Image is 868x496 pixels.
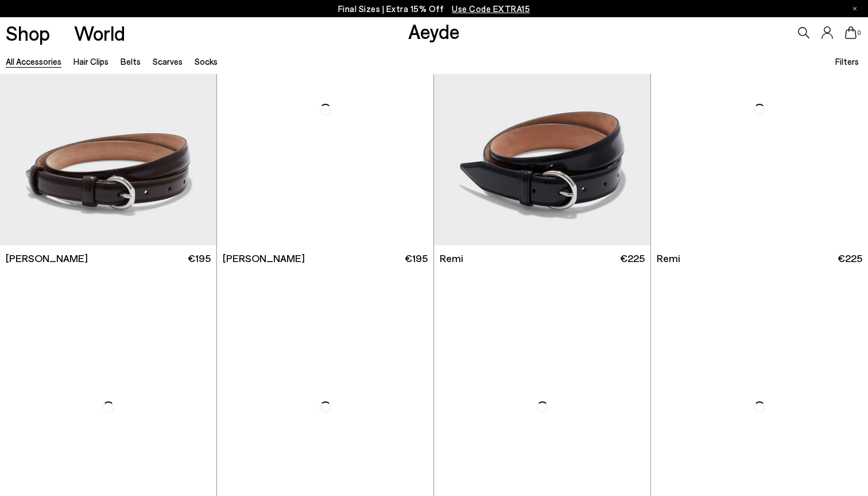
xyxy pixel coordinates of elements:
p: Final Sizes | Extra 15% Off [338,2,530,16]
a: Belts [121,56,141,67]
span: 0 [857,30,862,36]
a: Hair Clips [73,56,108,67]
span: €225 [838,251,862,265]
span: [PERSON_NAME] [6,251,88,265]
a: Socks [195,56,218,67]
a: Shop [6,23,50,43]
a: All accessories [6,56,61,67]
span: Remi [440,251,463,265]
span: €225 [620,251,645,265]
span: Filters [835,56,859,67]
a: 0 [845,26,857,39]
a: Aeyde [408,19,460,43]
a: [PERSON_NAME] €195 [217,245,433,271]
a: Scarves [153,56,183,67]
a: World [74,23,125,43]
span: [PERSON_NAME] [223,251,305,265]
span: €195 [188,251,211,265]
a: Remi €225 [434,245,650,271]
span: €195 [405,251,428,265]
span: Remi [657,251,680,265]
a: Remi €225 [651,245,868,271]
span: Navigate to /collections/ss25-final-sizes [452,3,530,14]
